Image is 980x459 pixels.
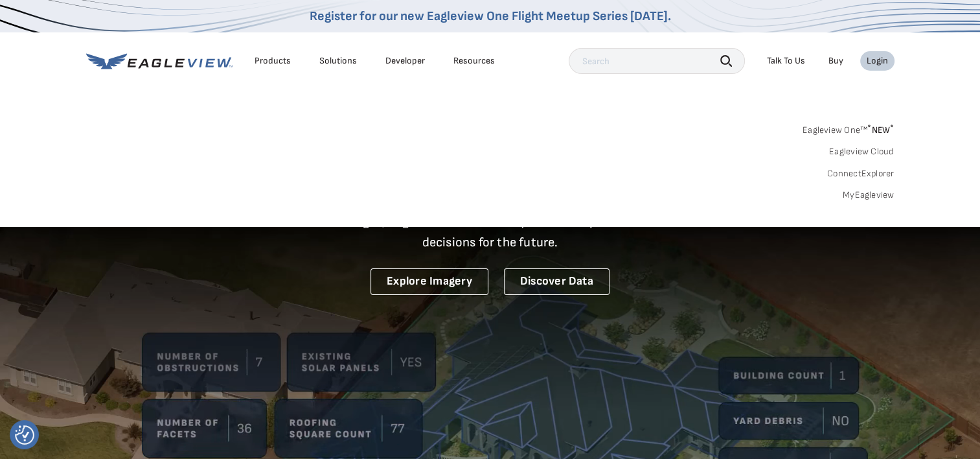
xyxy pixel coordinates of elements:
a: Buy [828,55,843,67]
span: NEW [867,124,894,135]
a: Register for our new Eagleview One Flight Meetup Series [DATE]. [310,8,671,24]
button: Consent Preferences [15,425,34,445]
a: Discover Data [504,268,610,295]
input: Search [569,48,745,74]
a: Explore Imagery [370,268,488,295]
img: Revisit consent button [15,425,34,445]
a: ConnectExplorer [827,168,895,180]
a: Eagleview Cloud [829,146,895,158]
div: Login [867,55,888,67]
a: MyEagleview [843,189,895,201]
a: Eagleview One™*NEW* [803,121,895,135]
div: Talk To Us [767,55,805,67]
div: Products [255,55,291,67]
div: Solutions [319,55,357,67]
a: Developer [385,55,425,67]
div: Resources [453,55,495,67]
